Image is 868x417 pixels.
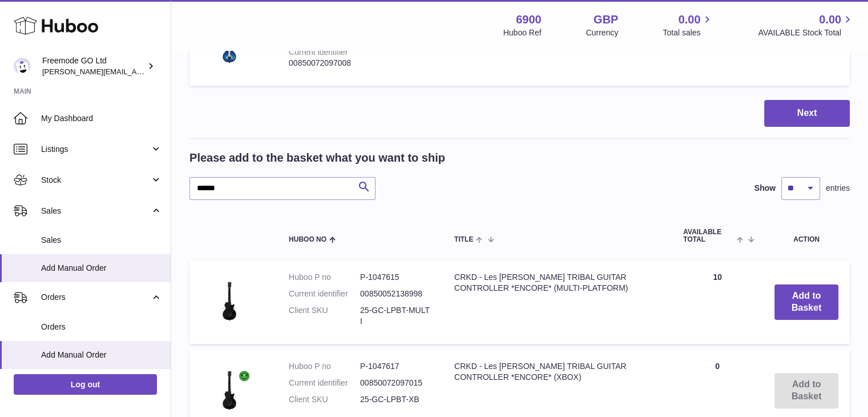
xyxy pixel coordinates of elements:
[189,150,445,166] h2: Please add to the basket what you want to ship
[289,236,326,243] span: Huboo no
[14,374,157,395] a: Log out
[764,100,850,127] button: Next
[663,12,713,38] a: 0.00 Total sales
[360,288,431,299] dd: 00850052138998
[594,12,618,27] strong: GBP
[41,113,162,124] span: My Dashboard
[454,236,473,243] span: Title
[41,322,162,332] span: Orders
[758,12,854,38] a: 0.00 AVAILABLE Stock Total
[586,27,619,38] div: Currency
[289,394,360,405] dt: Client SKU
[360,272,431,283] dd: P-1047615
[41,206,150,216] span: Sales
[289,361,360,372] dt: Huboo P no
[826,183,850,194] span: entries
[516,12,542,27] strong: 6900
[41,350,162,360] span: Add Manual Order
[443,260,672,344] td: CRKD - Les [PERSON_NAME] TRIBAL GUITAR CONTROLLER *ENCORE* (MULTI-PLATFORM)
[289,47,348,57] div: Current identifier
[360,305,431,327] dd: 25-GC-LPBT-MULTI
[360,394,431,405] dd: 25-GC-LPBT-XB
[41,175,150,186] span: Stock
[503,27,542,38] div: Huboo Ref
[41,292,150,303] span: Orders
[360,361,431,372] dd: P-1047617
[679,12,701,27] span: 0.00
[683,228,734,243] span: AVAILABLE Total
[819,12,841,27] span: 0.00
[42,55,145,77] div: Freemode GO Ltd
[41,263,162,274] span: Add Manual Order
[41,144,150,155] span: Listings
[763,217,850,255] th: Action
[41,235,162,246] span: Sales
[754,183,776,194] label: Show
[289,378,360,388] dt: Current identifier
[289,288,360,299] dt: Current identifier
[774,284,838,320] button: Add to Basket
[42,67,229,76] span: [PERSON_NAME][EMAIL_ADDRESS][DOMAIN_NAME]
[360,378,431,388] dd: 00850072097015
[289,305,360,327] dt: Client SKU
[14,58,31,75] img: lenka.smikniarova@gioteck.com
[201,272,258,329] img: CRKD - Les Paul BLACK TRIBAL GUITAR CONTROLLER *ENCORE* (MULTI-PLATFORM)
[663,27,713,38] span: Total sales
[672,260,763,344] td: 10
[758,27,854,38] span: AVAILABLE Stock Total
[289,58,351,69] div: 00850072097008
[289,272,360,283] dt: Huboo P no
